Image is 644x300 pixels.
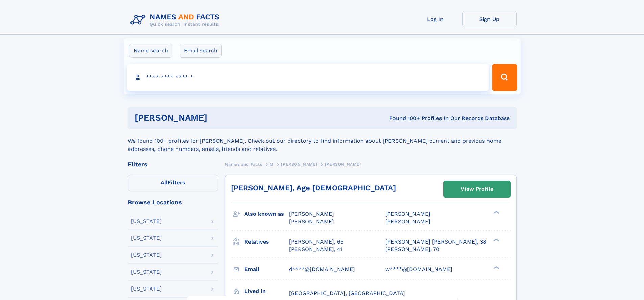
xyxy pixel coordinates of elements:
div: ❯ [492,265,500,270]
label: Name search [129,44,172,58]
input: search input [127,64,489,91]
a: [PERSON_NAME], 70 [385,246,439,253]
div: ❯ [492,210,500,215]
span: [PERSON_NAME] [325,162,361,167]
a: View Profile [444,181,510,197]
span: M [270,162,273,167]
label: Email search [180,44,222,58]
span: [PERSON_NAME] [289,218,334,225]
a: [PERSON_NAME], Age [DEMOGRAPHIC_DATA] [231,184,396,192]
div: Filters [128,161,218,167]
img: Logo Names and Facts [128,11,225,29]
h3: Lived in [244,285,289,297]
div: [US_STATE] [131,269,162,275]
h3: Also known as [244,208,289,220]
div: Found 100+ Profiles In Our Records Database [298,115,510,122]
div: We found 100+ profiles for [PERSON_NAME]. Check out our directory to find information about [PERS... [128,129,517,153]
span: [GEOGRAPHIC_DATA], [GEOGRAPHIC_DATA] [289,290,405,296]
a: Sign Up [462,11,517,27]
a: M [270,160,273,168]
button: Search Button [492,64,517,91]
span: [PERSON_NAME] [289,211,334,217]
div: View Profile [461,181,493,197]
span: All [161,179,168,186]
div: [US_STATE] [131,286,162,292]
h1: [PERSON_NAME] [135,114,299,122]
h3: Email [244,263,289,275]
span: [PERSON_NAME] [385,218,430,225]
a: Names and Facts [225,160,262,168]
a: [PERSON_NAME] [PERSON_NAME], 38 [385,238,486,246]
span: [PERSON_NAME] [385,211,430,217]
a: [PERSON_NAME], 41 [289,246,342,253]
div: [US_STATE] [131,218,162,224]
a: [PERSON_NAME], 65 [289,238,343,246]
div: ❯ [492,238,500,242]
a: Log In [408,11,462,27]
div: [US_STATE] [131,252,162,258]
div: Browse Locations [128,199,218,205]
a: [PERSON_NAME] [281,160,317,168]
div: [US_STATE] [131,235,162,241]
label: Filters [128,175,218,191]
h3: Relatives [244,236,289,248]
span: [PERSON_NAME] [281,162,317,167]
